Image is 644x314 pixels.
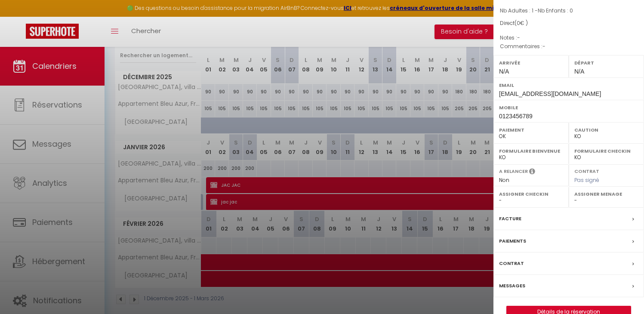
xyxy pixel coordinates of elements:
[499,90,601,97] span: [EMAIL_ADDRESS][DOMAIN_NAME]
[499,147,563,155] label: Formulaire Bienvenue
[499,237,526,246] label: Paiements
[517,19,520,27] span: 0
[500,42,638,51] p: Commentaires :
[499,68,509,75] span: N/A
[574,68,584,75] span: N/A
[499,190,563,198] label: Assigner Checkin
[7,3,33,29] button: Ouvrir le widget de chat LiveChat
[574,176,599,184] span: Pas signé
[499,126,563,134] label: Paiement
[574,58,638,67] label: Départ
[574,190,638,198] label: Assigner Menage
[499,168,528,175] label: A relancer
[574,147,638,155] label: Formulaire Checkin
[574,168,599,173] label: Contrat
[499,281,525,290] label: Messages
[538,7,573,14] span: Nb Enfants : 0
[500,19,638,28] div: Direct
[500,7,573,14] span: Nb Adultes : 1 -
[499,103,638,112] label: Mobile
[499,58,563,67] label: Arrivée
[529,168,535,177] i: Sélectionner OUI si vous souhaiter envoyer les séquences de messages post-checkout
[574,126,638,134] label: Caution
[499,81,638,89] label: Email
[542,43,545,50] span: -
[499,214,521,223] label: Facture
[499,259,524,268] label: Contrat
[499,113,533,120] span: 0123456789
[515,19,528,27] span: ( € )
[517,34,520,41] span: -
[500,34,638,42] p: Notes :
